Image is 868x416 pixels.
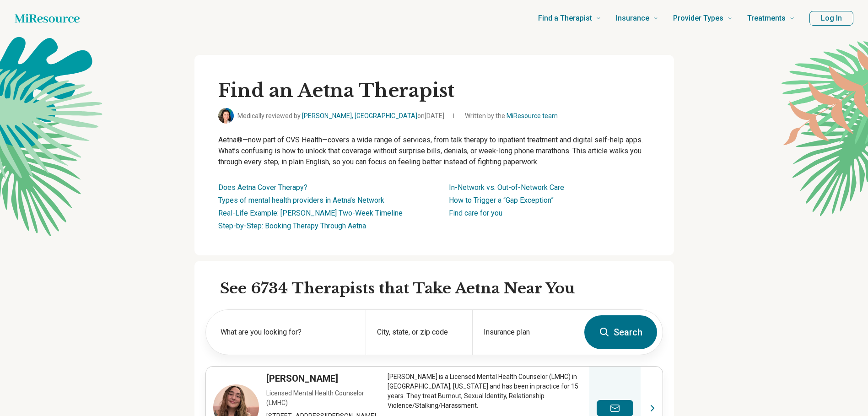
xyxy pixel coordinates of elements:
span: Find a Therapist [538,12,592,25]
a: How to Trigger a “Gap Exception” [449,196,554,205]
a: MiResource team [507,112,558,119]
p: Aetna®—now part of CVS Health—covers a wide range of services, from talk therapy to inpatient tre... [218,135,650,167]
a: Real-Life Example: [PERSON_NAME] Two-Week Timeline [218,209,403,217]
a: Types of mental health providers in Aetna’s Network [218,196,384,205]
span: Treatments [747,12,786,25]
span: Provider Types [673,12,723,25]
span: Insurance [616,12,649,25]
a: In-Network vs. Out-of-Network Care [449,183,564,192]
span: Written by the [465,111,558,121]
a: [PERSON_NAME], [GEOGRAPHIC_DATA] [302,112,417,119]
label: What are you looking for? [221,327,355,338]
h2: See 6734 Therapists that Take Aetna Near You [220,279,663,298]
h1: Find an Aetna Therapist [218,79,650,103]
a: Step-by-Step: Booking Therapy Through Aetna [218,222,366,230]
button: Search [584,315,657,349]
a: Home page [15,9,80,27]
a: Find care for you [449,209,502,217]
span: Medically reviewed by [237,111,444,121]
button: Log In [809,11,853,26]
span: on [DATE] [417,112,444,119]
a: Does Aetna Cover Therapy? [218,183,307,192]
